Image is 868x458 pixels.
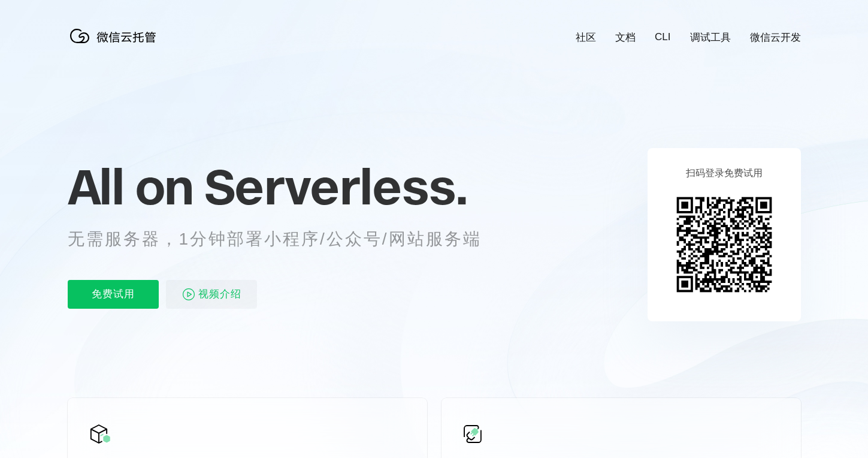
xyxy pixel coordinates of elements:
p: 免费试用 [68,280,159,309]
a: 微信云开发 [750,31,801,44]
a: 文档 [615,31,636,44]
a: 调试工具 [690,31,731,44]
img: 微信云托管 [68,24,164,48]
a: CLI [655,31,670,43]
p: 扫码登录免费试用 [686,167,763,180]
span: 视频介绍 [198,280,241,309]
span: Serverless. [204,156,467,216]
img: video_play.svg [182,287,196,302]
a: 微信云托管 [68,40,164,50]
a: 社区 [576,31,596,44]
span: All on [68,156,193,216]
p: 无需服务器，1分钟部署小程序/公众号/网站服务端 [68,227,504,251]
